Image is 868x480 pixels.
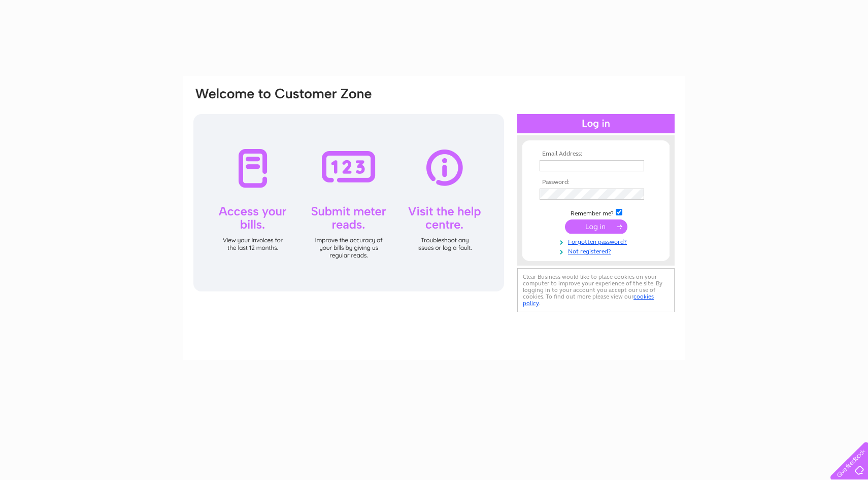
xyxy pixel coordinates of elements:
a: Forgotten password? [540,236,655,246]
th: Password: [537,179,655,186]
th: Email Address: [537,151,655,158]
a: cookies policy [523,293,654,307]
input: Submit [565,219,627,234]
td: Remember me? [537,207,655,217]
div: Clear Business would like to place cookies on your computer to improve your experience of the sit... [517,268,675,312]
a: Not registered? [540,246,655,255]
